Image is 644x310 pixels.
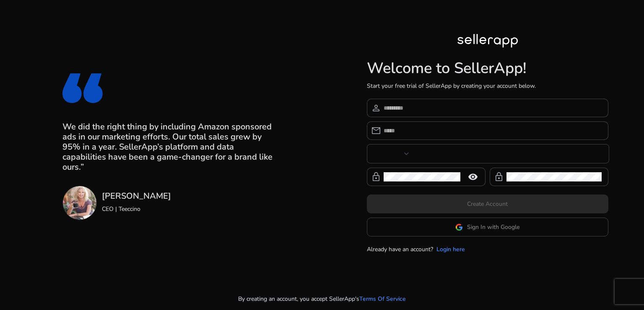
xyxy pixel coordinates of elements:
[367,81,608,90] p: Start your free trial of SellerApp by creating your account below.
[367,59,608,77] h1: Welcome to SellerApp!
[359,294,406,303] a: Terms Of Service
[371,126,381,136] span: email
[367,245,433,254] p: Already have an account?
[102,205,171,213] p: CEO | Teeccino
[102,191,171,201] h3: [PERSON_NAME]
[463,172,483,182] mat-icon: remove_red_eye
[62,122,277,172] h3: We did the right thing by including Amazon sponsored ads in our marketing efforts. Our total sale...
[436,245,465,254] a: Login here
[371,172,381,182] span: lock
[494,172,504,182] span: lock
[371,103,381,113] span: person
